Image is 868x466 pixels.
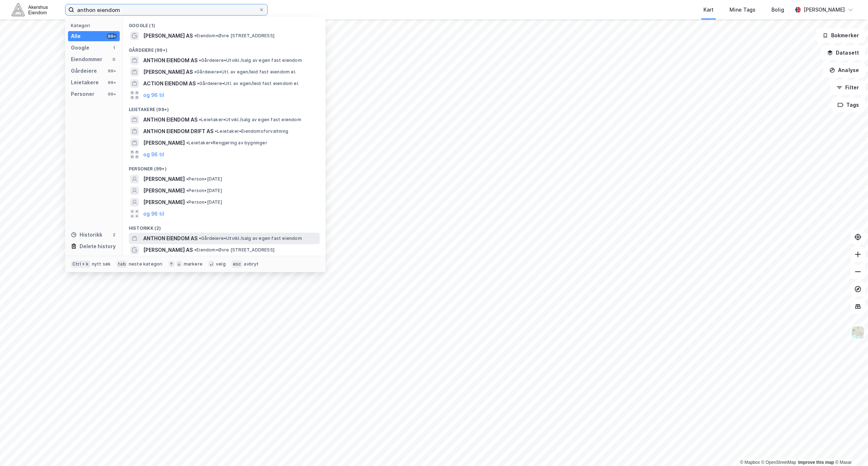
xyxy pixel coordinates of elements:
[143,115,197,124] span: ANTHON EIENDOM AS
[71,23,120,28] div: Kategori
[111,45,117,51] div: 1
[12,3,48,16] img: akershus-eiendom-logo.9091f326c980b4bce74ccdd9f866810c.svg
[71,55,102,64] div: Eiendommer
[199,236,302,241] span: Gårdeiere • Utvikl./salg av egen fast eiendom
[143,91,164,99] button: og 96 til
[816,28,865,43] button: Bokmerker
[74,4,259,15] input: Søk på adresse, matrikkel, gårdeiere, leietakere eller personer
[107,80,117,85] div: 99+
[186,188,222,194] span: Person • [DATE]
[71,90,94,98] div: Personer
[761,460,796,465] a: OpenStreetMap
[186,176,222,182] span: Person • [DATE]
[194,69,296,75] span: Gårdeiere • Utl. av egen/leid fast eiendom el.
[186,140,267,146] span: Leietaker • Rengjøring av bygninger
[143,198,185,207] span: [PERSON_NAME]
[184,261,203,267] div: markere
[186,176,188,182] span: •
[740,460,760,465] a: Mapbox
[123,101,325,114] div: Leietakere (99+)
[123,17,325,30] div: Google (1)
[703,5,714,14] div: Kart
[107,33,117,39] div: 99+
[186,140,188,145] span: •
[143,31,193,40] span: [PERSON_NAME] AS
[71,32,81,41] div: Alle
[107,91,117,97] div: 99+
[71,67,97,75] div: Gårdeiere
[123,42,325,55] div: Gårdeiere (99+)
[231,260,243,268] div: esc
[194,33,196,38] span: •
[143,175,185,183] span: [PERSON_NAME]
[123,160,325,173] div: Personer (99+)
[851,326,865,339] img: Z
[116,260,127,268] div: tab
[215,128,288,134] span: Leietaker • Eiendomsforvaltning
[832,431,868,466] div: Kontrollprogram for chat
[804,5,845,14] div: [PERSON_NAME]
[199,58,201,63] span: •
[199,117,201,122] span: •
[71,43,89,52] div: Google
[186,199,222,205] span: Person • [DATE]
[71,230,102,239] div: Historikk
[143,139,185,147] span: [PERSON_NAME]
[92,261,111,267] div: nytt søk
[194,33,275,39] span: Eiendom • Øvre [STREET_ADDRESS]
[186,199,188,205] span: •
[215,128,217,134] span: •
[197,81,299,86] span: Gårdeiere • Utl. av egen/leid fast eiendom el.
[143,234,197,243] span: ANTHON EIENDOM AS
[199,58,302,63] span: Gårdeiere • Utvikl./salg av egen fast eiendom
[71,260,90,268] div: Ctrl + k
[111,232,117,238] div: 2
[830,80,865,95] button: Filter
[771,5,784,14] div: Bolig
[199,236,201,241] span: •
[143,56,197,65] span: ANTHON EIENDOM AS
[80,242,116,251] div: Delete history
[129,261,163,267] div: neste kategori
[143,79,196,88] span: ACTION EIENDOM AS
[143,186,185,195] span: [PERSON_NAME]
[143,150,164,159] button: og 96 til
[821,46,865,60] button: Datasett
[143,127,213,136] span: ANTHON EIENDOM DRIFT AS
[143,68,193,76] span: [PERSON_NAME] AS
[123,220,325,233] div: Historikk (2)
[197,81,199,86] span: •
[216,261,226,267] div: velg
[143,246,193,254] span: [PERSON_NAME] AS
[107,68,117,74] div: 99+
[186,188,188,193] span: •
[143,209,164,218] button: og 96 til
[194,247,275,253] span: Eiendom • Øvre [STREET_ADDRESS]
[71,78,99,87] div: Leietakere
[199,117,301,123] span: Leietaker • Utvikl./salg av egen fast eiendom
[194,247,196,253] span: •
[244,261,259,267] div: avbryt
[823,63,865,77] button: Analyse
[798,460,834,465] a: Improve this map
[831,98,865,112] button: Tags
[729,5,756,14] div: Mine Tags
[194,69,196,75] span: •
[832,431,868,466] iframe: Chat Widget
[111,56,117,62] div: 0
